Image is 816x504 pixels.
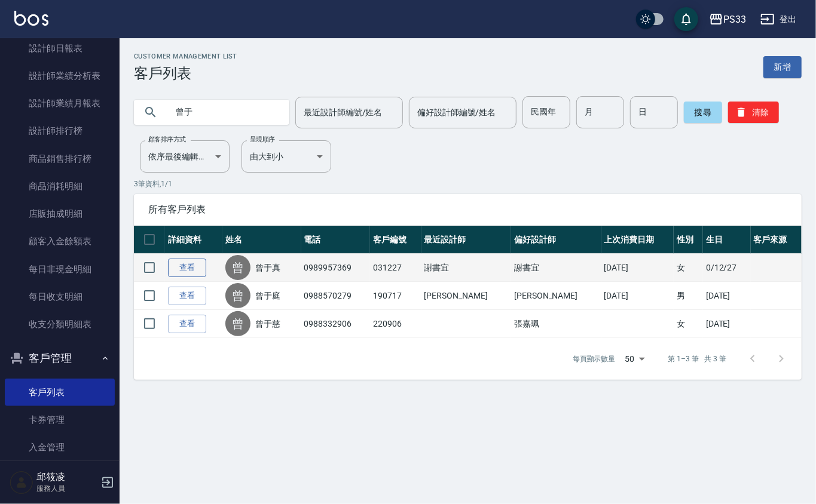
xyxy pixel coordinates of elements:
td: 張嘉珮 [511,310,601,338]
a: 查看 [168,259,206,277]
td: 031227 [370,254,421,282]
div: 曾 [225,311,250,336]
th: 偏好設計師 [511,226,601,254]
div: 依序最後編輯時間 [140,140,230,173]
td: 女 [674,254,703,282]
th: 上次消費日期 [601,226,674,254]
td: [PERSON_NAME] [421,282,512,310]
a: 查看 [168,315,206,333]
a: 設計師業績月報表 [5,90,115,117]
td: [PERSON_NAME] [511,282,601,310]
a: 客戶列表 [5,379,115,406]
td: 女 [674,310,703,338]
th: 電話 [301,226,371,254]
th: 客戶編號 [370,226,421,254]
div: 50 [621,343,649,375]
p: 第 1–3 筆 共 3 筆 [668,354,726,364]
th: 詳細資料 [165,226,222,254]
button: PS33 [704,7,751,32]
p: 服務人員 [36,483,97,494]
a: 每日收支明細 [5,283,115,311]
button: 清除 [728,102,779,123]
td: [DATE] [703,310,751,338]
a: 曾于庭 [255,290,280,302]
button: 客戶管理 [5,343,115,374]
td: 0988332906 [301,310,371,338]
a: 曾于慈 [255,318,280,330]
td: 男 [674,282,703,310]
td: 0989957369 [301,254,371,282]
p: 3 筆資料, 1 / 1 [134,179,802,189]
td: [DATE] [703,282,751,310]
div: 曾 [225,283,250,308]
a: 收支分類明細表 [5,311,115,338]
button: 登出 [756,8,802,30]
a: 顧客入金餘額表 [5,228,115,255]
a: 入金管理 [5,434,115,461]
a: 新增 [763,56,802,78]
th: 客戶來源 [751,226,802,254]
div: 曾 [225,255,250,280]
label: 顧客排序方式 [148,135,186,144]
h3: 客戶列表 [134,65,237,82]
th: 最近設計師 [421,226,512,254]
td: 0/12/27 [703,254,751,282]
td: 190717 [370,282,421,310]
a: 設計師業績分析表 [5,62,115,90]
a: 商品消耗明細 [5,173,115,200]
img: Person [10,471,33,494]
a: 每日非現金明細 [5,256,115,283]
a: 查看 [168,287,206,305]
a: 設計師日報表 [5,35,115,62]
label: 呈現順序 [250,135,275,144]
a: 商品銷售排行榜 [5,145,115,173]
h5: 邱筱凌 [36,471,97,483]
td: 謝書宜 [421,254,512,282]
div: 由大到小 [242,140,331,173]
th: 生日 [703,226,751,254]
span: 所有客戶列表 [148,204,787,216]
a: 卡券管理 [5,406,115,434]
td: [DATE] [601,254,674,282]
td: 謝書宜 [511,254,601,282]
a: 設計師排行榜 [5,117,115,145]
th: 性別 [674,226,703,254]
a: 店販抽成明細 [5,200,115,228]
a: 曾于真 [255,262,280,273]
td: 220906 [370,310,421,338]
p: 每頁顯示數量 [573,354,616,364]
button: save [674,7,698,31]
h2: Customer Management List [134,53,237,60]
button: 搜尋 [684,102,722,123]
div: PS33 [723,12,746,27]
img: Logo [14,11,48,26]
input: 搜尋關鍵字 [167,96,280,128]
td: 0988570279 [301,282,371,310]
td: [DATE] [601,282,674,310]
th: 姓名 [222,226,301,254]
